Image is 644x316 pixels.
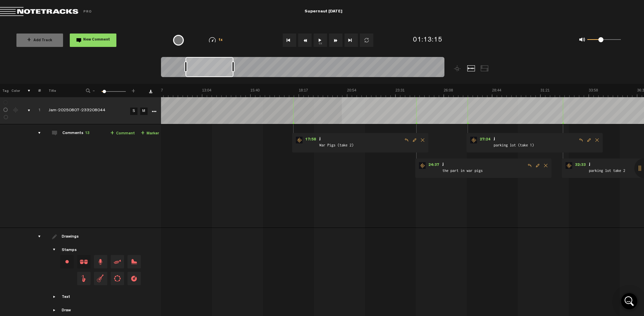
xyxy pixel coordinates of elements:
button: 1x [314,34,327,47]
span: + [141,131,145,136]
span: New Comment [83,38,110,42]
td: comments, stamps & drawings [20,97,31,124]
td: comments [31,124,41,228]
button: +Add Track [16,34,63,47]
span: Reply to comment [402,138,411,142]
span: Drag and drop a stamp [77,272,91,285]
div: comments [32,130,42,136]
span: Drag and drop a stamp [94,272,107,285]
span: + [131,88,136,92]
div: comments, stamps & drawings [21,107,32,114]
img: star-track.png [566,162,572,169]
span: 24:37 [426,162,442,169]
span: j [319,137,321,141]
td: Click to change the order number 1 [31,97,41,124]
td: Click to edit the title Jam-20250807-233208044 [41,97,128,124]
span: Drag and drop a stamp [111,255,124,268]
a: Comment [110,130,135,137]
span: Drag and drop a stamp [127,255,141,268]
div: 1x [199,37,233,43]
span: Reply to comment [526,163,534,168]
img: star-track.png [470,137,477,143]
button: Rewind [298,34,312,47]
button: Go to end [344,34,358,47]
span: Edit comment [585,138,593,142]
span: 32:33 [572,162,588,169]
span: Showcase text [52,294,57,300]
span: Drag and drop a stamp [77,255,91,268]
span: War Pigs (take 2) [319,142,402,149]
span: 27:24 [477,137,493,143]
th: # [31,84,41,97]
span: j [588,162,591,167]
img: star-track.png [296,137,303,143]
div: Change stamp color.To change the color of an existing stamp, select the stamp on the right and th... [60,255,74,268]
span: j [493,137,496,141]
span: Drag and drop a stamp [127,272,141,285]
div: Drawings [62,234,80,240]
th: Color [10,84,20,97]
span: 1x [218,39,223,42]
button: Go to beginning [283,34,296,47]
div: Text [62,295,70,300]
div: Change the color of the waveform [11,107,21,113]
div: Draw [62,308,71,314]
div: Stamps [62,248,77,253]
span: Delete comment [419,138,427,142]
span: - [91,88,97,92]
span: Drag and drop a stamp [111,272,124,285]
div: Comments [62,131,90,136]
span: + [27,38,31,43]
div: Click to change the order number [32,108,42,114]
th: Title [41,84,77,97]
div: 01:13:15 [413,36,442,45]
a: Marker [141,130,159,137]
span: 13 [85,131,90,135]
span: Showcase stamps [52,247,57,253]
span: Showcase draw menu [52,308,57,313]
div: drawings [32,233,42,240]
button: Fast Forward [329,34,342,47]
span: the part in war pigs [442,168,526,175]
span: Add Track [27,39,52,43]
button: Loop [360,34,373,47]
div: Click to edit the title [49,108,136,114]
span: 17:58 [303,137,319,143]
span: Drag and drop a stamp [94,255,107,268]
a: Download comments [149,90,152,93]
span: Delete comment [542,163,550,168]
a: More [151,108,157,114]
a: S [130,108,138,115]
span: + [110,131,114,136]
span: Delete comment [593,138,601,142]
td: Change the color of the waveform [10,97,20,124]
span: Reply to comment [577,138,585,142]
div: Open Intercom Messenger [621,293,637,309]
span: Edit comment [411,138,419,142]
img: speedometer.svg [209,37,216,43]
div: {{ tooltip_message }} [173,35,184,46]
span: parking lot (take 1) [493,142,577,149]
span: j [442,162,444,167]
a: M [140,108,148,115]
span: Edit comment [534,163,542,168]
img: star-track.png [419,162,426,169]
button: New Comment [70,34,116,47]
